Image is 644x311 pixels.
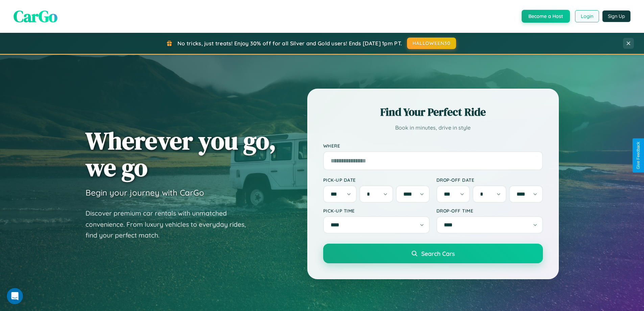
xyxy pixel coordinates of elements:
[323,123,543,133] p: Book in minutes, drive in style
[177,40,402,47] span: No tricks, just treats! Enjoy 30% off for all Silver and Gold users! Ends [DATE] 1pm PT.
[323,105,543,119] h2: Find Your Perfect Ride
[636,142,641,169] div: Give Feedback
[575,10,599,22] button: Login
[86,208,255,241] p: Discover premium car rentals with unmatched convenience. From luxury vehicles to everyday rides, ...
[86,127,276,181] h1: Wherever you go, we go
[323,143,543,149] label: Where
[602,10,630,22] button: Sign Up
[14,5,57,27] span: CarGo
[323,244,543,263] button: Search Cars
[421,250,455,257] span: Search Cars
[436,208,543,214] label: Drop-off Time
[323,208,430,214] label: Pick-up Time
[323,177,430,183] label: Pick-up Date
[7,288,23,304] iframe: Intercom live chat
[407,38,456,49] button: HALLOWEEN30
[436,177,543,183] label: Drop-off Date
[522,10,570,23] button: Become a Host
[86,187,204,198] h3: Begin your journey with CarGo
